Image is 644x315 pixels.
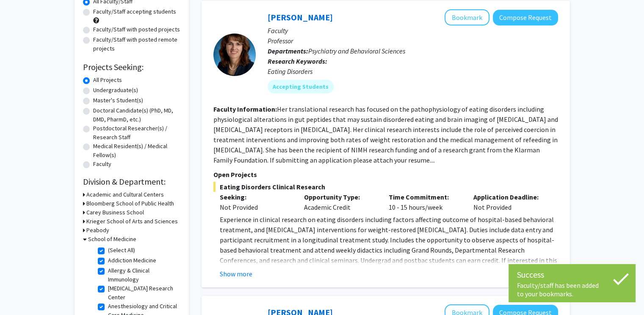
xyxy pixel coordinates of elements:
[83,177,180,187] h2: Division & Department:
[86,190,164,199] h3: Academic and Cultural Centers
[268,57,327,65] b: Research Keywords:
[86,199,174,208] h3: Bloomberg School of Public Health
[93,106,180,124] label: Doctoral Candidate(s) (PhD, MD, DMD, PharmD, etc.)
[268,25,558,36] p: Faculty
[220,202,292,212] div: Not Provided
[88,235,136,244] h3: School of Medicine
[268,36,558,46] p: Professor
[108,246,135,255] label: (Select All)
[304,192,376,202] p: Opportunity Type:
[93,25,180,34] label: Faculty/Staff with posted projects
[268,12,333,22] a: [PERSON_NAME]
[517,281,627,298] div: Faculty/staff has been added to your bookmarks.
[83,62,180,72] h2: Projects Seeking:
[93,124,180,142] label: Postdoctoral Researcher(s) / Research Staff
[517,268,627,281] div: Success
[86,208,144,217] h3: Carey Business School
[93,160,111,169] label: Faculty
[268,66,558,76] div: Eating Disorders
[93,86,138,95] label: Undergraduate(s)
[268,80,334,93] mat-chip: Accepting Students
[213,105,277,113] b: Faculty Information:
[308,47,405,55] span: Psychiatry and Behavioral Sciences
[220,192,292,202] p: Seeking:
[108,284,178,302] label: [MEDICAL_DATA] Research Center
[213,182,558,192] span: Eating Disorders Clinical Research
[213,169,558,180] p: Open Projects
[86,217,178,226] h3: Krieger School of Arts and Sciences
[473,192,545,202] p: Application Deadline:
[108,266,178,284] label: Allergy & Clinical Immunology
[213,105,558,164] fg-read-more: Her translational research has focused on the pathophysiology of eating disorders including physi...
[86,226,109,235] h3: Peabody
[220,215,557,285] span: Experience in clinical research on eating disorders including factors affecting outcome of hospit...
[445,9,489,25] button: Add Angela Guarda to Bookmarks
[389,192,461,202] p: Time Commitment:
[93,142,180,160] label: Medical Resident(s) / Medical Fellow(s)
[93,76,122,84] label: All Projects
[467,192,552,212] div: Not Provided
[268,47,308,55] b: Departments:
[93,96,143,105] label: Master's Student(s)
[108,256,156,265] label: Addiction Medicine
[220,269,252,279] button: Show more
[382,192,467,212] div: 10 - 15 hours/week
[6,277,36,309] iframe: Chat
[93,7,176,16] label: Faculty/Staff accepting students
[493,10,558,25] button: Compose Request to Angela Guarda
[298,192,382,212] div: Academic Credit
[93,35,180,53] label: Faculty/Staff with posted remote projects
